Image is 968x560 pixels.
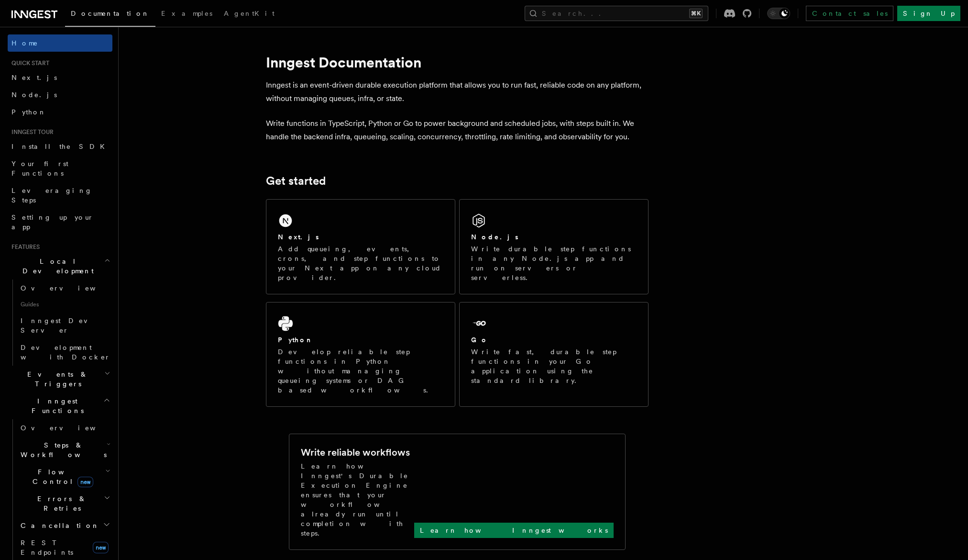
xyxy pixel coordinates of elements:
span: Install the SDK [11,143,110,150]
span: Inngest tour [8,128,54,136]
span: Steps & Workflows [17,440,107,459]
span: Documentation [71,10,150,17]
a: Examples [155,3,218,26]
a: Setting up your app [8,209,112,235]
a: AgentKit [218,3,280,26]
button: Inngest Functions [8,392,112,419]
span: Quick start [8,59,49,67]
a: Node.jsWrite durable step functions in any Node.js app and run on servers or serverless. [459,199,649,294]
h2: Write reliable workflows [301,446,410,459]
p: Develop reliable step functions in Python without managing queueing systems or DAG based workflows. [278,347,443,395]
a: Inngest Dev Server [17,312,112,339]
a: Documentation [65,3,155,27]
span: REST Endpoints [21,539,73,556]
span: Python [11,108,46,116]
span: Inngest Functions [8,396,103,415]
a: PythonDevelop reliable step functions in Python without managing queueing systems or DAG based wo... [266,302,455,407]
p: Write functions in TypeScript, Python or Go to power background and scheduled jobs, with steps bu... [266,117,649,144]
button: Cancellation [17,517,112,534]
span: Home [11,38,38,48]
span: Overview [21,424,119,432]
p: Inngest is an event-driven durable execution platform that allows you to run fast, reliable code ... [266,78,649,105]
button: Search...⌘K [525,6,708,21]
a: Overview [17,280,112,297]
span: AgentKit [224,10,275,17]
button: Errors & Retries [17,490,112,517]
p: Write fast, durable step functions in your Go application using the standard library. [471,347,637,385]
a: Python [8,103,112,121]
a: Home [8,34,112,52]
a: Sign Up [897,6,960,21]
a: Development with Docker [17,339,112,366]
a: GoWrite fast, durable step functions in your Go application using the standard library. [459,302,649,407]
a: Learn how Inngest works [414,523,614,538]
span: Next.js [11,74,57,81]
span: Inngest Dev Server [21,317,102,334]
span: Development with Docker [21,344,110,361]
span: Cancellation [17,521,99,530]
div: Local Development [8,280,112,366]
h2: Go [471,335,488,345]
kbd: ⌘K [689,9,703,18]
button: Local Development [8,253,112,280]
button: Flow Controlnew [17,463,112,490]
p: Add queueing, events, crons, and step functions to your Next app on any cloud provider. [278,244,443,282]
span: Setting up your app [11,213,94,231]
span: Your first Functions [11,160,68,177]
p: Write durable step functions in any Node.js app and run on servers or serverless. [471,244,637,282]
span: Examples [161,10,212,17]
p: Learn how Inngest's Durable Execution Engine ensures that your workflow already run until complet... [301,461,414,538]
h2: Node.js [471,232,518,242]
button: Events & Triggers [8,366,112,392]
span: Features [8,243,40,251]
p: Learn how Inngest works [420,526,608,535]
span: Errors & Retries [17,494,104,513]
span: new [93,542,109,553]
span: Leveraging Steps [11,187,92,204]
a: Your first Functions [8,155,112,182]
a: Contact sales [806,6,893,21]
a: Node.js [8,86,112,103]
span: Node.js [11,91,57,99]
span: new [77,477,93,487]
span: Local Development [8,257,104,276]
a: Install the SDK [8,138,112,155]
button: Steps & Workflows [17,437,112,463]
span: Events & Triggers [8,370,104,389]
a: Overview [17,419,112,437]
a: Leveraging Steps [8,182,112,209]
h2: Python [278,335,313,345]
button: Toggle dark mode [767,8,790,19]
a: Next.jsAdd queueing, events, crons, and step functions to your Next app on any cloud provider. [266,199,455,294]
a: Next.js [8,69,112,86]
span: Guides [17,297,112,312]
h2: Next.js [278,232,319,242]
span: Overview [21,284,119,292]
span: Flow Control [17,467,105,486]
a: Get started [266,174,326,188]
h1: Inngest Documentation [266,54,649,71]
